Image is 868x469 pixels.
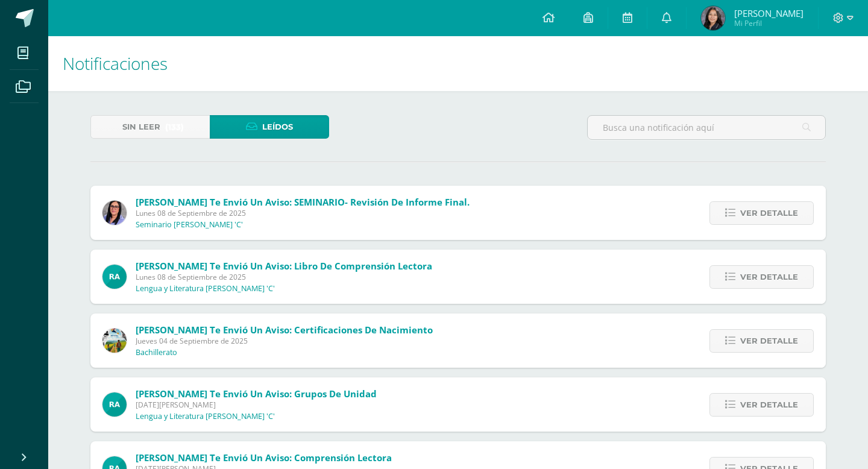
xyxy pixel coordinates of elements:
span: Jueves 04 de Septiembre de 2025 [136,336,433,346]
span: Lunes 08 de Septiembre de 2025 [136,272,432,282]
span: Ver detalle [740,266,798,288]
p: Bachillerato [136,348,177,357]
span: [PERSON_NAME] te envió un aviso: Libro de comprensión lectora [136,260,432,272]
img: d41b3e5586bba63649e08a34e9018d02.png [701,6,725,30]
span: [DATE][PERSON_NAME] [136,400,377,410]
img: f299a6914324fd9fb9c4d26292297a76.png [102,201,127,225]
span: Ver detalle [740,202,798,224]
span: Leídos [262,116,293,138]
span: [PERSON_NAME] te envió un aviso: Comprensión lectora [136,452,392,464]
span: (133) [165,116,184,138]
span: Ver detalle [740,330,798,352]
span: Notificaciones [63,52,168,75]
span: Ver detalle [740,394,798,416]
input: Busca una notificación aquí [588,116,825,139]
p: Lengua y Literatura [PERSON_NAME] 'C' [136,284,275,294]
img: a257b9d1af4285118f73fe144f089b76.png [102,329,127,353]
span: Sin leer [122,116,160,138]
img: d166cc6b6add042c8d443786a57c7763.png [102,392,127,417]
a: Leídos [210,115,329,139]
img: d166cc6b6add042c8d443786a57c7763.png [102,265,127,289]
span: [PERSON_NAME] te envió un aviso: SEMINARIO- Revisión de informe final. [136,196,470,208]
span: [PERSON_NAME] [734,7,804,19]
p: Lengua y Literatura [PERSON_NAME] 'C' [136,412,275,421]
span: [PERSON_NAME] te envió un aviso: Grupos de Unidad [136,388,377,400]
span: [PERSON_NAME] te envió un aviso: Certificaciones de nacimiento [136,324,433,336]
p: Seminario [PERSON_NAME] 'C' [136,220,243,230]
a: Sin leer(133) [90,115,210,139]
span: Mi Perfil [734,18,804,28]
span: Lunes 08 de Septiembre de 2025 [136,208,470,218]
